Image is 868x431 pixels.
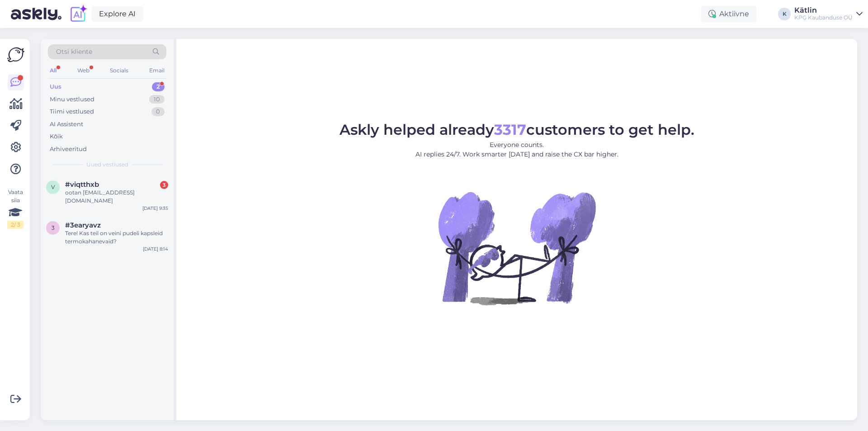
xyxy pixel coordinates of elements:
[142,205,168,212] div: [DATE] 9:35
[108,65,130,76] div: Socials
[7,188,24,229] div: Vaata siia
[701,6,756,22] div: Aktiivne
[50,82,61,91] div: Uus
[794,14,853,21] div: KPG Kaubanduse OÜ
[778,8,791,20] div: K
[65,229,168,246] div: Tere! Kas teil on veini pudeli kapsleid termokahanevaid?
[65,221,101,229] span: #3earyavz
[151,107,165,116] div: 0
[149,95,165,104] div: 10
[50,95,94,104] div: Minu vestlused
[340,121,694,138] span: Askly helped already customers to get help.
[91,6,143,22] a: Explore AI
[65,180,99,189] span: #viqtthxb
[435,166,598,329] img: No Chat active
[65,189,168,205] div: ootan [EMAIL_ADDRESS][DOMAIN_NAME]
[152,82,165,91] div: 2
[50,107,94,116] div: Tiimi vestlused
[50,145,87,154] div: Arhiveeritud
[340,140,694,159] p: Everyone counts. AI replies 24/7. Work smarter [DATE] and raise the CX bar higher.
[69,5,88,24] img: explore-ai
[52,224,55,231] span: 3
[794,7,853,14] div: Kätlin
[50,120,83,129] div: AI Assistent
[48,65,58,76] div: All
[75,65,91,76] div: Web
[147,65,166,76] div: Email
[56,47,92,57] span: Otsi kliente
[7,46,24,63] img: Askly Logo
[494,121,526,138] b: 3317
[160,181,168,189] div: 3
[7,221,24,229] div: 2 / 3
[51,184,55,190] span: v
[794,7,863,21] a: KätlinKPG Kaubanduse OÜ
[50,132,63,141] div: Kõik
[86,161,128,169] span: Uued vestlused
[143,246,168,252] div: [DATE] 8:14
